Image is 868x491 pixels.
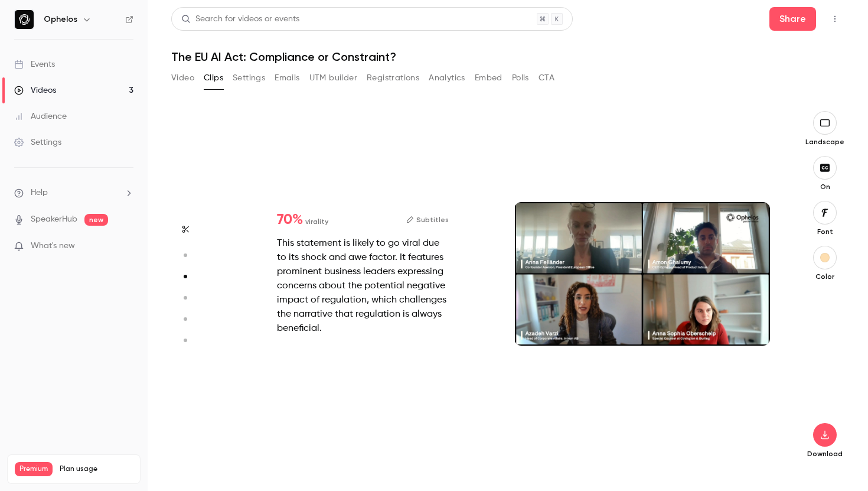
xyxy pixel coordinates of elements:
button: Share [769,7,816,31]
button: Clips [204,69,223,87]
p: On [806,182,844,191]
button: Settings [233,69,265,87]
button: UTM builder [309,69,357,87]
button: CTA [539,69,554,87]
button: Polls [512,69,529,87]
div: Settings [14,136,61,148]
button: Registrations [367,69,419,87]
h6: Ophelos [44,14,77,25]
button: Subtitles [406,213,449,227]
button: Top Bar Actions [825,9,844,28]
p: Font [806,227,844,236]
p: Download [806,449,844,459]
a: SpeakerHub [31,213,77,226]
p: Landscape [805,137,844,147]
div: Events [14,58,55,70]
div: Videos [14,84,56,96]
span: Help [31,187,48,199]
span: Plan usage [60,464,133,474]
span: What's new [31,240,75,252]
span: new [84,214,108,226]
li: help-dropdown-opener [14,187,133,199]
span: 70 % [277,213,303,227]
span: virality [305,216,328,227]
button: Analytics [429,69,465,87]
img: Ophelos [15,10,34,29]
h1: The EU AI Act: Compliance or Constraint? [171,50,844,64]
iframe: Noticeable Trigger [119,241,133,252]
div: Audience [14,110,67,122]
button: Emails [275,69,299,87]
p: Color [806,272,844,281]
div: This statement is likely to go viral due to its shock and awe factor. It features prominent busin... [277,236,449,336]
div: Search for videos or events [181,13,299,25]
button: Embed [475,69,502,87]
button: Video [171,69,194,87]
span: Premium [15,462,53,476]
